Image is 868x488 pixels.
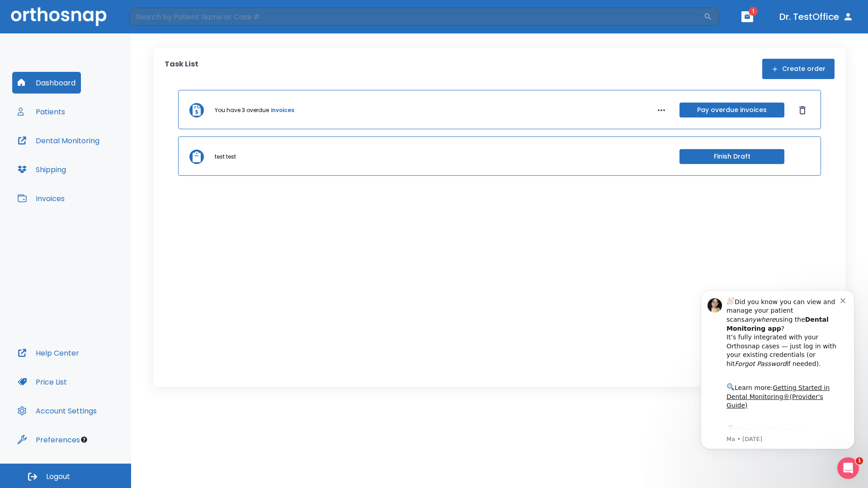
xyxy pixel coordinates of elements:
[679,149,784,164] button: Finish Draft
[12,342,85,364] button: Help Center
[12,72,81,94] button: Dashboard
[795,103,810,117] button: Dismiss
[12,400,102,422] button: Account Settings
[679,103,784,117] button: Pay overdue invoices
[11,7,107,26] img: Orthosnap
[12,159,71,180] button: Shipping
[215,153,236,161] p: test test
[46,472,70,482] span: Logout
[12,188,70,209] button: Invoices
[271,106,294,114] a: invoices
[762,59,835,79] button: Create order
[749,7,758,16] span: 1
[215,106,269,114] p: You have 3 overdue
[12,130,105,151] button: Dental Monitoring
[12,371,72,393] button: Price List
[776,9,857,25] button: Dr. TestOffice
[12,429,85,450] button: Preferences
[80,436,88,444] div: Tooltip anchor
[165,59,198,79] p: Task List
[856,457,863,465] span: 1
[837,457,859,479] iframe: Intercom live chat
[687,279,868,483] iframe: Intercom notifications message
[12,101,71,122] button: Patients
[129,8,703,26] input: Search by Patient Name or Case #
